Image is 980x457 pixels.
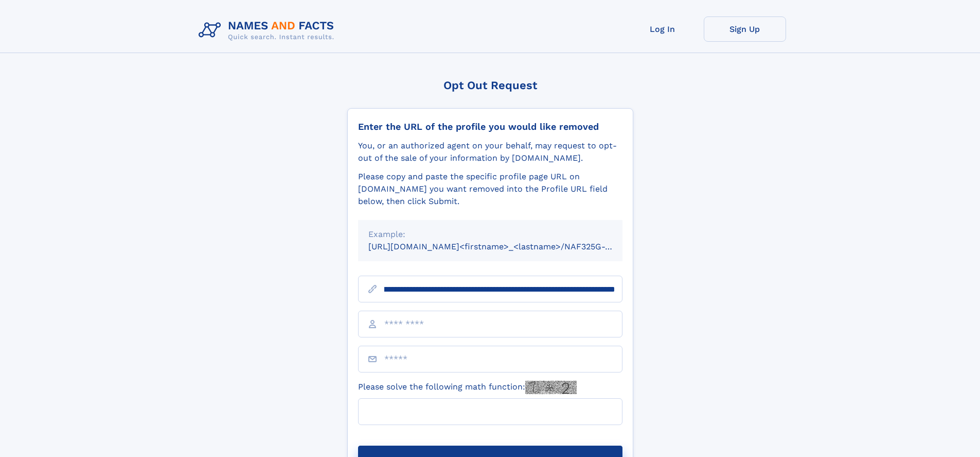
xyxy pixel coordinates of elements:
[621,16,704,42] a: Log In
[358,381,577,394] label: Please solve the following math function:
[704,16,786,42] a: Sign Up
[347,79,633,92] div: Opt Out Request
[368,242,642,251] small: [URL][DOMAIN_NAME]<firstname>_<lastname>/NAF325G-xxxxxxxx
[358,171,622,208] div: Please copy and paste the specific profile page URL on [DOMAIN_NAME] you want removed into the Pr...
[358,121,622,132] div: Enter the URL of the profile you would like removed
[368,228,612,241] div: Example:
[358,140,622,164] div: You, or an authorized agent on your behalf, may request to opt-out of the sale of your informatio...
[194,16,343,44] img: Logo Names and Facts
